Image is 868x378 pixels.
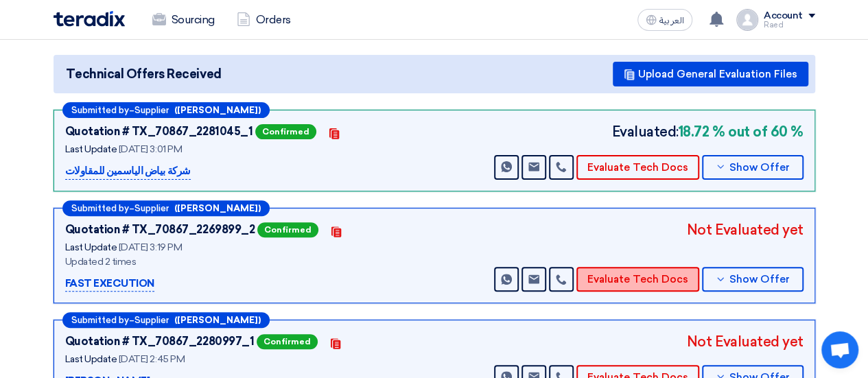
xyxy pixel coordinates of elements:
[764,10,803,22] div: Account
[174,316,261,324] b: ([PERSON_NAME])
[255,124,316,139] span: Confirmed
[613,62,808,86] button: Upload General Evaluation Files
[637,9,692,31] button: العربية
[729,274,790,285] span: Show Offer
[65,143,117,155] span: Last Update
[764,21,815,29] div: Raed
[65,241,117,253] span: Last Update
[702,155,804,180] button: Show Offer
[141,5,226,35] a: Sourcing
[62,102,270,118] div: –
[659,16,684,25] span: العربية
[134,204,169,213] span: Supplier
[257,334,318,349] span: Confirmed
[71,316,129,324] span: Submitted by
[687,331,804,352] div: Not Evaluated yet
[226,5,302,35] a: Orders
[611,121,803,142] div: Evaluated:
[821,331,858,368] div: Open chat
[54,11,125,27] img: Teradix logo
[576,267,699,292] button: Evaluate Tech Docs
[66,65,222,84] span: Technical Offers Received
[687,220,804,240] div: Not Evaluated yet
[62,200,270,216] div: –
[174,204,261,213] b: ([PERSON_NAME])
[65,163,191,180] p: شركة بياض الياسمين للمقاولات
[679,121,804,142] b: 18.72 % out of 60 %
[736,9,758,31] img: profile_test.png
[71,106,129,115] span: Submitted by
[65,353,117,365] span: Last Update
[65,276,154,292] p: FAST EXECUTION
[729,163,790,173] span: Show Offer
[119,143,182,155] span: [DATE] 3:01 PM
[119,241,182,253] span: [DATE] 3:19 PM
[576,155,699,180] button: Evaluate Tech Docs
[65,222,255,238] div: Quotation # TX_70867_2269899_2
[65,123,253,140] div: Quotation # TX_70867_2281045_1
[702,267,804,292] button: Show Offer
[71,204,129,213] span: Submitted by
[134,316,169,324] span: Supplier
[257,222,318,237] span: Confirmed
[119,353,185,365] span: [DATE] 2:45 PM
[65,333,255,350] div: Quotation # TX_70867_2280997_1
[65,255,408,269] div: Updated 2 times
[62,312,270,328] div: –
[174,106,261,115] b: ([PERSON_NAME])
[134,106,169,115] span: Supplier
